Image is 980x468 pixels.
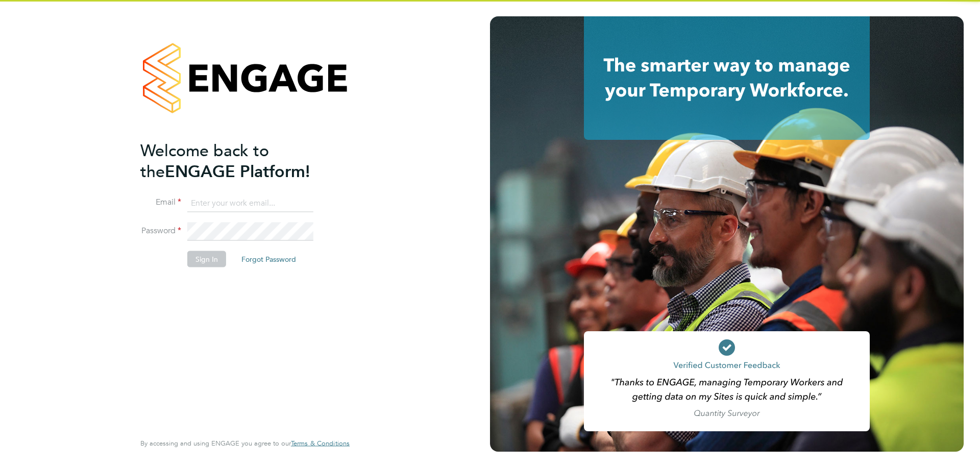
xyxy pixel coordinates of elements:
span: Terms & Conditions [291,439,350,448]
a: Terms & Conditions [291,439,350,448]
span: By accessing and using ENGAGE you agree to our [140,439,350,448]
input: Enter your work email... [187,194,313,212]
span: Welcome back to the [140,140,269,181]
button: Sign In [187,251,226,267]
label: Email [140,197,181,208]
h2: ENGAGE Platform! [140,140,339,182]
label: Password [140,226,181,236]
button: Forgot Password [233,251,304,267]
